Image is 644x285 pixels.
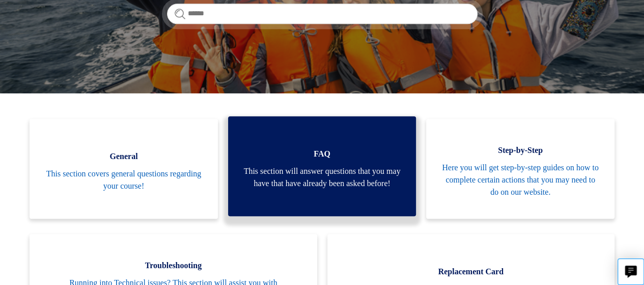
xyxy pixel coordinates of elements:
span: FAQ [243,148,401,160]
a: FAQ This section will answer questions that you may have that have already been asked before! [228,116,416,216]
input: Search [167,4,478,24]
span: Step-by-Step [441,144,599,157]
span: General [45,150,203,163]
span: This section covers general questions regarding your course! [45,168,203,192]
a: Step-by-Step Here you will get step-by-step guides on how to complete certain actions that you ma... [426,119,614,219]
button: Live chat [618,258,644,285]
span: This section will answer questions that you may have that have already been asked before! [243,165,401,190]
a: General This section covers general questions regarding your course! [30,119,218,219]
span: Here you will get step-by-step guides on how to complete certain actions that you may need to do ... [441,162,599,198]
span: Replacement Card [343,266,599,278]
span: Troubleshooting [45,260,301,272]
